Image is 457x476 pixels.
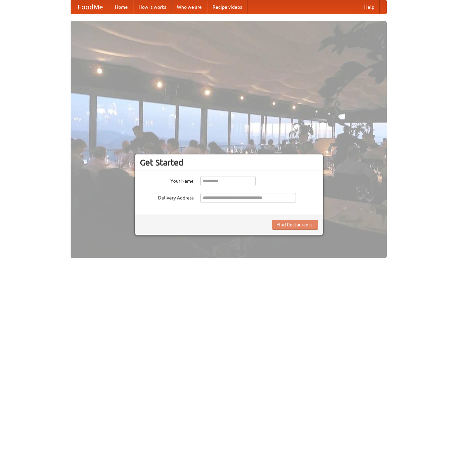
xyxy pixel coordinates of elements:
[207,0,247,14] a: Recipe videos
[110,0,133,14] a: Home
[172,0,207,14] a: Who we are
[272,220,318,230] button: Find Restaurants!
[133,0,172,14] a: How it works
[140,176,194,184] label: Your Name
[71,0,110,14] a: FoodMe
[140,157,318,168] h3: Get Started
[359,0,380,14] a: Help
[140,193,194,201] label: Delivery Address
